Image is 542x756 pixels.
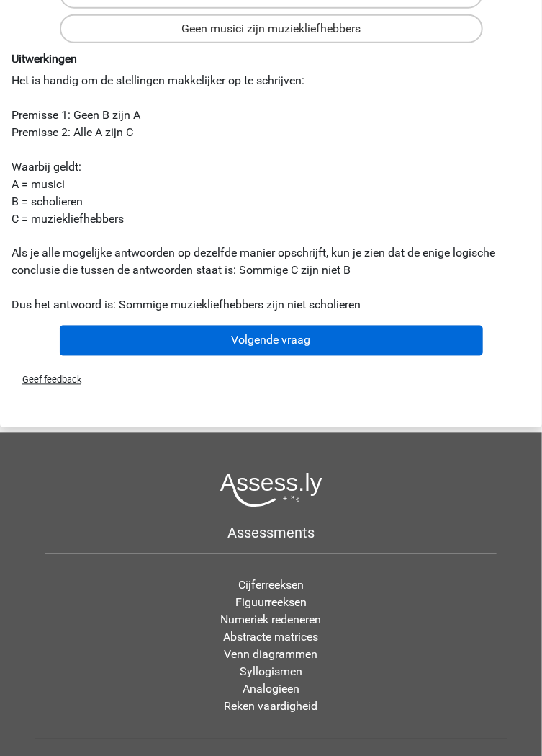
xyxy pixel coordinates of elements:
[11,375,81,386] span: Geef feedback
[238,579,304,592] a: Cijferreeksen
[221,613,322,627] a: Numeriek redeneren
[12,52,530,66] h6: Uitwerkingen
[60,326,483,356] button: Volgende vraag
[243,682,299,696] a: Analogieen
[224,631,319,644] a: Abstracte matrices
[240,665,302,679] a: Syllogismen
[225,648,318,662] a: Venn diagrammen
[225,700,318,713] a: Reken vaardigheid
[220,473,322,507] img: Assessly logo
[1,52,541,313] div: Het is handig om de stellingen makkelijker op te schrijven: Premisse 1: Geen B zijn A Premisse 2:...
[45,525,497,542] h5: Assessments
[60,14,483,43] label: Geen musici zijn muziekliefhebbers
[235,596,307,610] a: Figuurreeksen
